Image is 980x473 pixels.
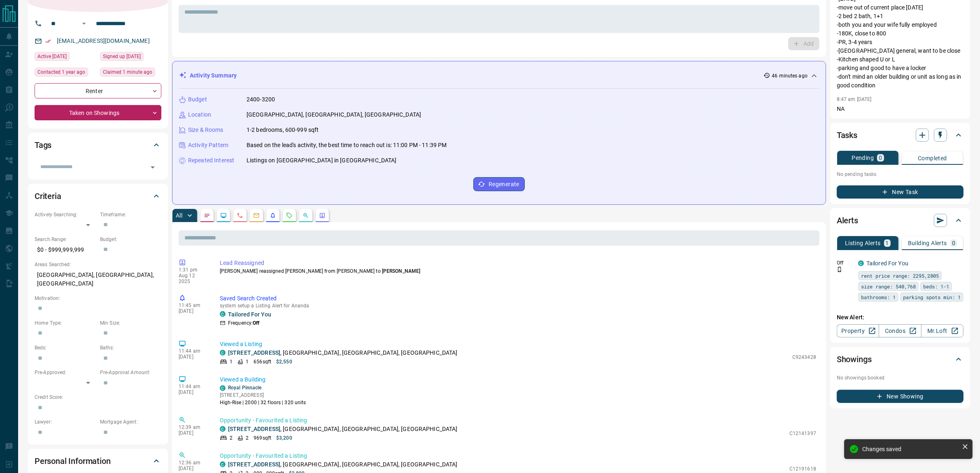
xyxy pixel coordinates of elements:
p: High-Rise | 2000 | 32 floors | 320 units [220,399,306,406]
h2: Tasks [837,129,857,142]
h2: Personal Information [35,454,111,468]
p: Off [837,259,853,267]
p: 12:36 am [179,460,207,466]
span: Claimed 1 minute ago [103,68,152,76]
p: No pending tasks [837,168,964,180]
p: 2 [246,434,249,442]
div: Activity Summary46 minutes ago [179,68,819,83]
button: Open [147,162,158,173]
strong: Off [253,320,259,326]
p: NA [837,105,964,113]
p: 8:47 am [DATE] [837,96,872,102]
p: Opportunity - Favourited a Listing [220,452,816,460]
div: condos.ca [858,260,864,266]
p: Saved Search Created [220,294,816,303]
div: Mon Aug 05 2024 [35,68,96,79]
p: 656 sqft [254,358,271,365]
p: Activity Summary [190,71,237,80]
p: Budget [188,95,207,104]
div: Tue Aug 12 2025 [100,68,161,79]
p: No showings booked [837,374,964,382]
div: condos.ca [220,350,226,356]
button: Regenerate [473,177,525,191]
p: [DATE] [179,389,207,395]
p: C9243428 [792,354,816,361]
h2: Showings [837,353,872,366]
p: system setup a Listing Alert for Ananda [220,303,816,309]
p: Actively Searching: [35,211,96,218]
div: Sun Nov 01 2020 [100,52,161,63]
svg: Calls [237,212,243,219]
svg: Emails [253,212,260,219]
p: , [GEOGRAPHIC_DATA], [GEOGRAPHIC_DATA], [GEOGRAPHIC_DATA] [228,349,458,357]
a: Property [837,324,879,337]
div: Thu Aug 07 2025 [35,52,96,63]
p: Size & Rooms [188,126,223,134]
svg: Requests [286,212,293,219]
a: Mr.Loft [921,324,964,337]
a: [STREET_ADDRESS] [228,426,280,432]
p: Activity Pattern [188,141,228,150]
div: Tags [35,135,161,155]
span: Signed up [DATE] [103,52,141,61]
a: [STREET_ADDRESS] [228,461,280,468]
span: bathrooms: 1 [861,293,896,301]
button: New Showing [837,390,964,403]
span: parking spots min: 1 [903,293,961,301]
svg: Push Notification Only [837,267,843,272]
p: [PERSON_NAME] reassigned [PERSON_NAME] from [PERSON_NAME] to [220,267,816,275]
p: [DATE] [179,308,207,314]
div: Renter [35,83,161,98]
p: 46 minutes ago [772,72,808,80]
p: 11:44 am [179,348,207,354]
p: Motivation: [35,295,161,302]
h2: Criteria [35,190,61,203]
p: Viewed a Listing [220,340,816,349]
p: Home Type: [35,319,96,327]
p: [GEOGRAPHIC_DATA], [GEOGRAPHIC_DATA], [GEOGRAPHIC_DATA] [35,268,161,290]
p: Pre-Approved: [35,369,96,376]
p: 11:45 am [179,302,207,308]
p: 1 [886,240,889,246]
div: condos.ca [220,311,226,317]
p: 1:31 pm [179,267,207,273]
p: $3,200 [276,434,292,442]
a: [EMAIL_ADDRESS][DOMAIN_NAME] [57,37,150,44]
p: Budget: [100,236,161,243]
p: Based on the lead's activity, the best time to reach out is: 11:00 PM - 11:39 PM [247,141,447,150]
p: Aug 12 2025 [179,273,207,284]
span: rent price range: 2295,2805 [861,272,939,280]
p: Baths: [100,344,161,351]
p: 1 [246,358,249,365]
div: condos.ca [220,461,226,467]
p: 0 [879,155,882,161]
p: 2400-3200 [247,95,275,104]
p: [STREET_ADDRESS] [220,391,306,399]
p: Building Alerts [908,240,947,246]
p: 0 [952,240,955,246]
p: Opportunity - Favourited a Listing [220,416,816,425]
p: Mortgage Agent: [100,418,161,426]
p: C12191618 [789,465,816,473]
p: Pending [852,155,874,161]
p: , [GEOGRAPHIC_DATA], [GEOGRAPHIC_DATA], [GEOGRAPHIC_DATA] [228,460,458,469]
a: Tailored For You [866,260,908,267]
svg: Agent Actions [319,212,326,219]
p: All [176,213,182,218]
div: Criteria [35,186,161,206]
p: 11:44 am [179,384,207,389]
a: Royal Pinnacle [228,385,262,391]
svg: Listing Alerts [270,212,276,219]
a: Condos [879,324,921,337]
div: Changes saved [862,446,959,452]
svg: Opportunities [303,212,309,219]
p: Beds: [35,344,96,351]
p: , [GEOGRAPHIC_DATA], [GEOGRAPHIC_DATA], [GEOGRAPHIC_DATA] [228,425,458,433]
p: [DATE] [179,354,207,360]
p: [GEOGRAPHIC_DATA], [GEOGRAPHIC_DATA], [GEOGRAPHIC_DATA] [247,110,421,119]
p: Credit Score: [35,393,161,401]
h2: Tags [35,138,51,152]
p: 1 [230,358,233,365]
p: Frequency: [228,319,259,327]
svg: Notes [204,212,210,219]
